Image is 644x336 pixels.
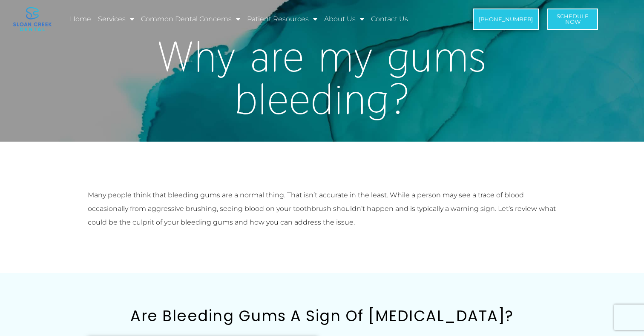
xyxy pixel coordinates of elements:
a: Common Dental Concerns [140,9,241,29]
a: Services [97,9,135,29]
a: Patient Resources [246,9,319,29]
h2: Are Bleeding Gums A Sign Of [MEDICAL_DATA]? [83,307,561,325]
img: logo [13,7,52,31]
a: [PHONE_NUMBER] [473,9,539,30]
a: Home [69,9,92,29]
h1: Why are my gums bleeding? [92,35,552,120]
a: Contact Us [370,9,409,29]
p: Many people think that bleeding gums are a normal thing. That isn’t accurate in the least. While ... [88,188,556,229]
a: ScheduleNow [547,9,598,30]
span: Schedule Now [557,14,589,25]
nav: Menu [69,9,442,29]
a: About Us [323,9,365,29]
span: [PHONE_NUMBER] [479,17,533,22]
